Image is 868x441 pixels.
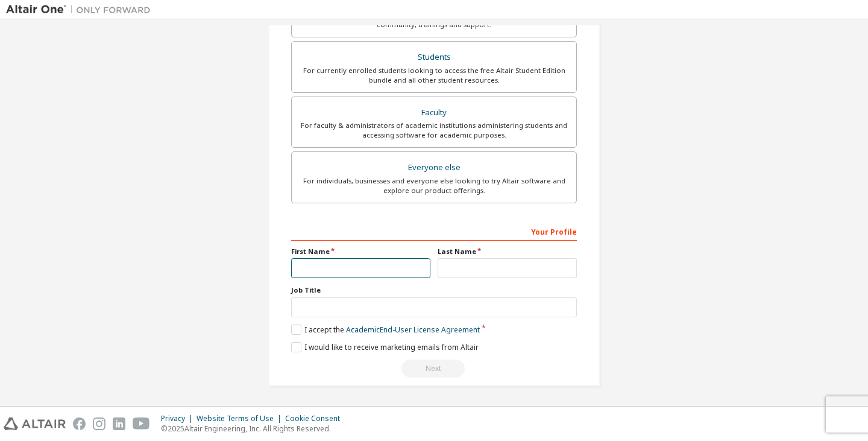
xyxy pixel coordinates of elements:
div: For faculty & administrators of academic institutions administering students and accessing softwa... [299,121,569,140]
div: Faculty [299,104,569,121]
div: Cookie Consent [285,414,347,424]
div: Email already exists [291,360,577,378]
div: Website Terms of Use [197,414,285,424]
div: Your Profile [291,221,577,241]
div: Privacy [161,414,197,424]
p: © 2025 Altair Engineering, Inc. All Rights Reserved. [161,424,347,434]
div: For currently enrolled students looking to access the free Altair Student Edition bundle and all ... [299,66,569,85]
img: facebook.svg [73,417,86,430]
img: youtube.svg [133,417,150,430]
div: Everyone else [299,159,569,176]
label: I accept the [291,325,480,335]
a: Academic End-User License Agreement [346,325,480,335]
img: linkedin.svg [113,417,125,430]
img: altair_logo.svg [4,417,66,430]
label: Job Title [291,285,577,295]
img: instagram.svg [93,417,105,430]
div: Students [299,49,569,66]
div: For individuals, businesses and everyone else looking to try Altair software and explore our prod... [299,176,569,195]
img: Altair One [6,4,157,16]
label: I would like to receive marketing emails from Altair [291,342,479,352]
label: First Name [291,247,430,256]
label: Last Name [438,247,577,256]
